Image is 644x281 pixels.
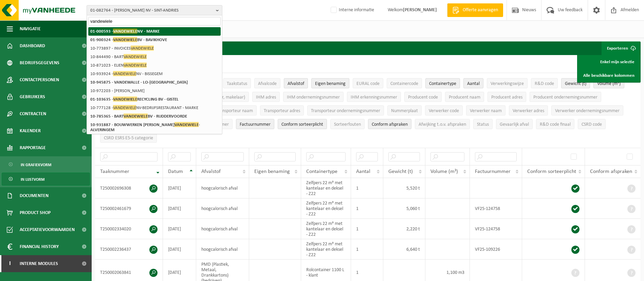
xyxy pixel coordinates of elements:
span: VANDEWIELE [131,46,154,51]
a: Enkel mijn selectie [578,55,640,69]
li: 10-773897 - INVOICES [88,44,221,53]
span: Bedrijfsgegevens [20,54,59,71]
span: Eigen benaming [315,81,346,86]
span: Verwerkingswijze [491,81,524,86]
td: hoogcalorisch afval [196,198,250,219]
span: Conform sorteerplicht [527,169,576,174]
button: EURAL codeEURAL code: Activate to sort [353,78,383,88]
input: Zoeken naar gekoppelde vestigingen [88,17,221,25]
span: VANDEWIELE [124,54,147,59]
button: StatusStatus: Activate to sort [473,119,493,129]
span: Contactpersonen [20,71,59,88]
td: [DATE] [163,239,196,260]
button: Gewicht (t)Gewicht (t): Activate to sort [561,78,590,88]
td: [DATE] [163,219,196,239]
button: Verwerker adresVerwerker adres: Activate to sort [509,105,548,116]
li: 10-844490 - BART [88,53,221,61]
td: 2,220 t [383,219,425,239]
span: VANDEWIELE [113,37,137,42]
span: VANDEWIELE [113,29,137,34]
span: Afwijking t.o.v. afspraken [419,122,466,127]
span: Verwerker adres [513,108,544,113]
span: I [7,255,13,272]
strong: 10-945875 - VANDEWALLE - LO-[GEOGRAPHIC_DATA] [90,80,188,85]
a: Offerte aanvragen [447,3,503,17]
span: R&D code [535,81,554,86]
span: Verwerker code [429,108,459,113]
button: FactuurnummerFactuurnummer: Activate to sort [236,119,274,129]
button: Gevaarlijk afval : Activate to sort [496,119,533,129]
td: hoogcalorisch afval [196,239,250,260]
button: Producent naamProducent naam: Activate to sort [445,92,484,102]
td: T250002236437 [95,239,163,260]
strong: 10-785365 - BART BV - RUDDERVOORDE [90,113,187,119]
span: In grafiekvorm [21,158,51,171]
span: Transporteur naam [216,108,253,113]
td: 1 [351,239,384,260]
span: Producent ondernemingsnummer [533,95,597,100]
span: Transporteur ondernemingsnummer [311,108,380,113]
button: R&D codeR&amp;D code: Activate to sort [531,78,558,88]
button: Transporteur ondernemingsnummerTransporteur ondernemingsnummer : Activate to sort [307,105,384,116]
td: VF25-124758 [470,198,522,219]
li: 10-871023 - ELIEN [88,61,221,70]
button: Exporteren [602,41,640,55]
span: Gebruikers [20,88,45,105]
span: Sorteerfouten [334,122,361,127]
span: In lijstvorm [21,173,44,186]
span: CSRD ESRS E5-5 categorie [104,136,153,141]
button: Producent ondernemingsnummerProducent ondernemingsnummer: Activate to sort [530,92,601,102]
span: Verwerker naam [470,108,502,113]
button: Transporteur adresTransporteur adres: Activate to sort [260,105,304,116]
span: Offerte aanvragen [461,7,500,14]
span: Acceptatievoorwaarden [20,221,75,238]
button: Afwijking t.o.v. afsprakenAfwijking t.o.v. afspraken: Activate to sort [415,119,470,129]
td: T250002334020 [95,219,163,239]
td: VF25-109226 [470,239,522,260]
td: 1 [351,198,384,219]
button: Producent adresProducent adres: Activate to sort [487,92,526,102]
span: Rapportage [20,139,46,156]
span: VANDEWIELE [113,96,137,102]
span: Afvalstof [201,169,221,174]
td: Zelfpers 22 m³ met kantelaar en deksel - Z22 [301,198,351,219]
li: 10-972203 - [PERSON_NAME] [88,87,221,95]
span: Producent naam [449,95,480,100]
button: AfvalcodeAfvalcode: Activate to sort [254,78,280,88]
span: Volume (m³) [430,169,458,174]
span: IHM adres [256,95,276,100]
td: T250002461679 [95,198,163,219]
span: Taaknummer [100,169,129,174]
span: R&D code finaal [540,122,571,127]
button: Eigen benamingEigen benaming: Activate to sort [311,78,349,88]
button: 01-082764 - [PERSON_NAME] NV - SINT-ANDRIES [87,5,222,15]
label: Interne informatie [329,5,374,15]
span: Kalender [20,122,41,139]
button: NummerplaatNummerplaat: Activate to sort [387,105,422,116]
td: VF25-124758 [470,219,522,239]
span: Factuurnummer [240,122,271,127]
span: Afvalcode [258,81,277,86]
span: Containertype [306,169,337,174]
span: Containertype [429,81,456,86]
button: Conform afspraken : Activate to sort [368,119,411,129]
button: SorteerfoutenSorteerfouten: Activate to sort [330,119,365,129]
td: Zelfpers 22 m³ met kantelaar en deksel - Z22 [301,219,351,239]
a: Alle beschikbare kolommen [578,69,640,82]
span: Gewicht (t) [565,81,586,86]
span: Conform sorteerplicht [281,122,323,127]
strong: [PERSON_NAME] [403,7,437,13]
span: Product Shop [20,204,51,221]
td: Zelfpers 22 m³ met kantelaar en deksel - Z22 [301,239,351,260]
button: Transporteur naamTransporteur naam: Activate to sort [213,105,257,116]
button: AantalAantal: Activate to sort [463,78,483,88]
span: Dashboard [20,37,45,54]
button: Verwerker codeVerwerker code: Activate to sort [425,105,463,116]
span: EURAL code [356,81,380,86]
li: 10-933924 - NV - BISSEGEM [88,70,221,78]
span: VANDEWIELE [174,122,199,127]
span: Nummerplaat [391,108,418,113]
span: Conform afspraken [372,122,408,127]
td: hoogcalorisch afval [196,178,250,198]
span: VANDEWIELE [113,105,136,110]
